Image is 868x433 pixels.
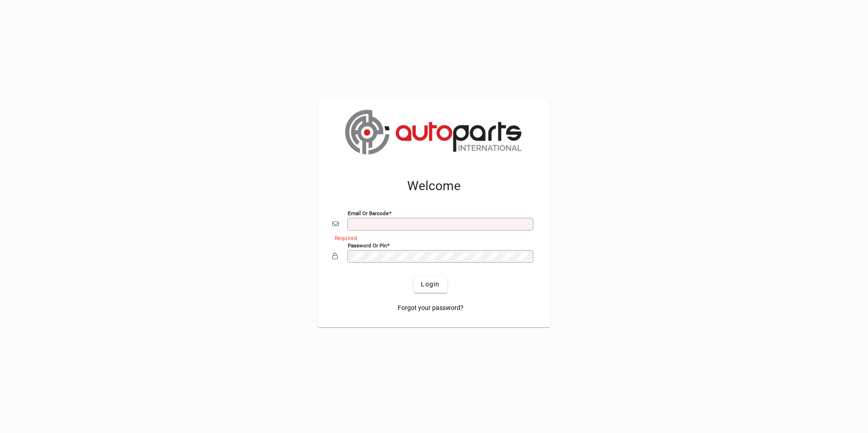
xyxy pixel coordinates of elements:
[394,300,467,316] a: Forgot your password?
[414,276,447,293] button: Login
[332,178,536,194] h2: Welcome
[348,242,387,248] mat-label: Password or Pin
[348,210,389,216] mat-label: Email or Barcode
[398,303,464,313] span: Forgot your password?
[335,233,528,242] mat-error: Required
[421,280,439,289] span: Login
